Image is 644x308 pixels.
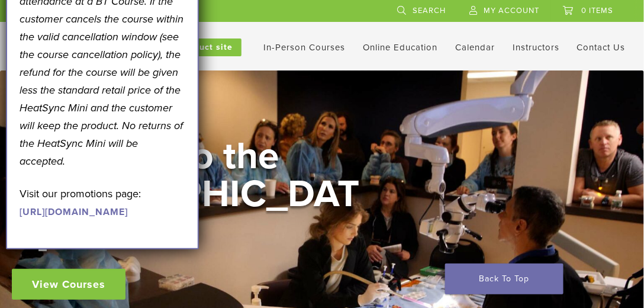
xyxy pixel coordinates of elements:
span: My Account [484,6,539,15]
a: [URL][DOMAIN_NAME] [20,206,128,218]
p: Visit our promotions page: [20,185,185,220]
a: Back To Top [445,264,563,294]
a: Contact Us [577,42,626,53]
a: In-Person Courses [263,42,345,53]
h2: Welcome to the [GEOGRAPHIC_DATA] [12,137,367,251]
span: 0 items [582,6,614,15]
a: Calendar [455,42,495,53]
a: View Courses [12,269,125,300]
span: Search [413,6,446,15]
a: Instructors [513,42,559,53]
a: Online Education [363,42,437,53]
